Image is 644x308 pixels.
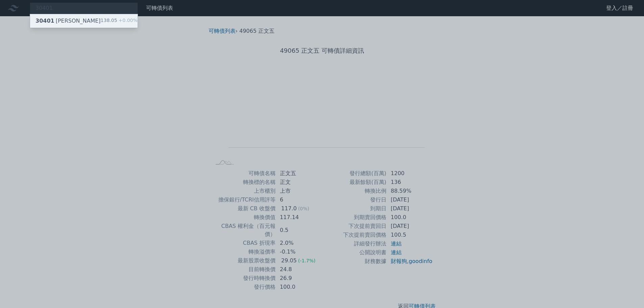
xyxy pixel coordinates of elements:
[35,17,101,25] div: [PERSON_NAME]
[117,18,138,23] span: +0.00%
[35,18,54,24] span: 30401
[610,276,644,308] iframe: Chat Widget
[101,17,138,25] div: 138.05
[610,276,644,308] div: 聊天小工具
[30,14,138,28] a: 30401[PERSON_NAME] 138.05+0.00%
